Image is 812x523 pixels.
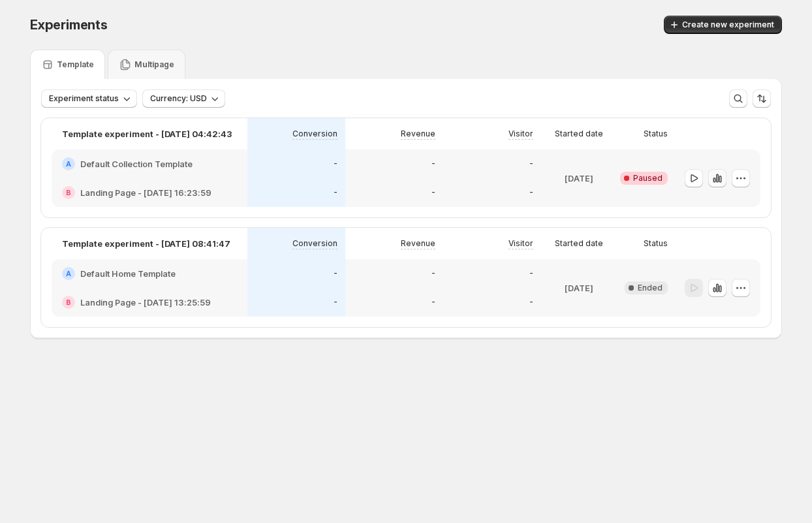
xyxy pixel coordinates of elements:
span: Experiments [30,17,108,33]
h2: Landing Page - [DATE] 13:25:59 [80,296,211,309]
p: Started date [555,129,603,139]
h2: A [66,270,71,277]
h2: Landing Page - [DATE] 16:23:59 [80,186,211,199]
span: Paused [633,173,663,183]
p: - [334,268,337,279]
p: - [431,159,435,169]
p: - [529,297,533,308]
p: Visitor [508,238,533,249]
p: Visitor [508,129,533,139]
span: Ended [638,283,663,293]
p: [DATE] [565,281,593,294]
p: - [431,268,435,279]
p: Revenue [401,129,435,139]
p: - [431,187,435,198]
h2: B [66,189,71,197]
p: [DATE] [565,172,593,185]
p: Template experiment - [DATE] 08:41:47 [62,237,230,250]
button: Create new experiment [664,16,782,34]
p: - [334,297,337,308]
p: Status [644,129,668,139]
button: Experiment status [41,89,137,108]
p: - [334,159,337,169]
p: - [529,268,533,279]
span: Create new experiment [682,20,774,30]
p: Revenue [401,238,435,249]
p: - [431,297,435,308]
h2: Default Home Template [80,267,176,280]
p: Template experiment - [DATE] 04:42:43 [62,127,232,140]
p: Conversion [292,129,337,139]
span: Experiment status [49,93,119,104]
button: Sort the results [753,89,771,108]
p: Conversion [292,238,337,249]
h2: B [66,298,71,306]
h2: A [66,160,71,168]
p: - [529,159,533,169]
span: Currency: USD [150,93,207,104]
p: Multipage [134,59,174,70]
p: Status [644,238,668,249]
button: Currency: USD [142,89,225,108]
p: - [529,187,533,198]
p: Template [57,59,94,70]
p: - [334,187,337,198]
p: Started date [555,238,603,249]
h2: Default Collection Template [80,157,193,170]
